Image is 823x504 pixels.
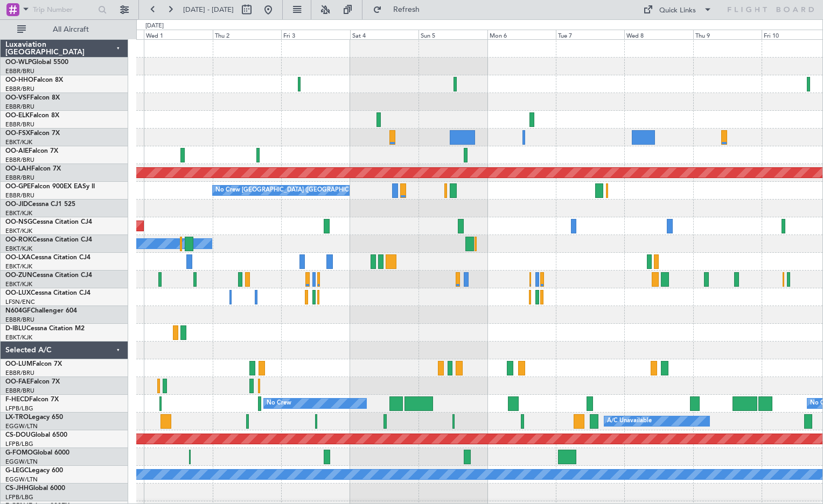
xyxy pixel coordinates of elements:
[5,308,77,314] a: N604GFChallenger 604
[5,290,31,296] span: OO-LUX
[5,450,69,456] a: G-FOMOGlobal 6000
[693,30,762,39] div: Thu 9
[5,130,60,137] a: OO-FSXFalcon 7X
[5,103,34,111] a: EBBR/BRU
[5,396,59,403] a: F-HECDFalcon 7X
[350,30,419,39] div: Sat 4
[5,254,90,261] a: OO-LXACessna Citation CJ4
[5,387,34,395] a: EBBR/BRU
[5,112,59,119] a: OO-ELKFalcon 8X
[5,280,32,288] a: EBKT/KJK
[5,467,29,474] span: G-LEGC
[5,67,34,75] a: EBBR/BRU
[5,316,34,324] a: EBBR/BRU
[5,369,34,377] a: EBBR/BRU
[144,30,212,39] div: Wed 1
[5,440,33,448] a: LFPB/LBG
[5,272,32,279] span: OO-ZUN
[5,59,32,66] span: OO-WLP
[5,450,33,456] span: G-FOMO
[5,361,62,367] a: OO-LUMFalcon 7X
[5,298,35,306] a: LFSN/ENC
[5,138,32,146] a: EBKT/KJK
[5,59,68,66] a: OO-WLPGlobal 5500
[145,22,164,31] div: [DATE]
[5,183,31,190] span: OO-GPE
[5,201,75,208] a: OO-JIDCessna CJ1 525
[5,333,32,342] a: EBKT/KJK
[5,95,30,101] span: OO-VSF
[5,130,30,137] span: OO-FSX
[5,237,32,243] span: OO-ROK
[5,262,32,271] a: EBKT/KJK
[5,77,63,83] a: OO-HHOFalcon 8X
[5,414,63,421] a: LX-TROLegacy 650
[384,6,429,13] span: Refresh
[5,485,29,492] span: CS-JHH
[5,290,90,296] a: OO-LUXCessna Citation CJ4
[5,475,38,484] a: EGGW/LTN
[5,396,29,403] span: F-HECD
[281,30,350,39] div: Fri 3
[5,183,95,190] a: OO-GPEFalcon 900EX EASy II
[5,245,32,253] a: EBKT/KJK
[5,458,38,466] a: EGGW/LTN
[5,432,67,438] a: CS-DOUGlobal 6500
[5,361,32,367] span: OO-LUM
[5,325,26,332] span: D-IBLU
[267,395,291,411] div: No Crew
[5,467,63,474] a: G-LEGCLegacy 600
[5,148,58,154] a: OO-AIEFalcon 7X
[5,379,60,385] a: OO-FAEFalcon 7X
[5,308,31,314] span: N604GF
[5,237,92,243] a: OO-ROKCessna Citation CJ4
[183,5,234,15] span: [DATE] - [DATE]
[487,30,556,39] div: Mon 6
[5,219,92,225] a: OO-NSGCessna Citation CJ4
[5,166,61,172] a: OO-LAHFalcon 7X
[5,272,92,279] a: OO-ZUNCessna Citation CJ4
[5,404,33,413] a: LFPB/LBG
[28,26,114,33] span: All Aircraft
[556,30,624,39] div: Tue 7
[213,30,281,39] div: Thu 2
[5,174,34,182] a: EBBR/BRU
[638,1,717,18] button: Quick Links
[5,379,30,385] span: OO-FAE
[5,209,32,217] a: EBKT/KJK
[5,227,32,235] a: EBKT/KJK
[5,432,31,438] span: CS-DOU
[419,30,487,39] div: Sun 5
[5,201,28,208] span: OO-JID
[5,219,32,225] span: OO-NSG
[624,30,693,39] div: Wed 8
[5,148,29,154] span: OO-AIE
[5,156,34,164] a: EBBR/BRU
[659,5,696,16] div: Quick Links
[5,191,34,200] a: EBBR/BRU
[5,166,31,172] span: OO-LAH
[5,112,30,119] span: OO-ELK
[215,182,396,198] div: No Crew [GEOGRAPHIC_DATA] ([GEOGRAPHIC_DATA] National)
[5,254,31,261] span: OO-LXA
[5,414,29,421] span: LX-TRO
[5,120,34,129] a: EBBR/BRU
[33,2,95,18] input: Trip Number
[607,413,652,429] div: A/C Unavailable
[5,95,60,101] a: OO-VSFFalcon 8X
[5,77,33,83] span: OO-HHO
[5,493,33,501] a: LFPB/LBG
[5,485,65,492] a: CS-JHHGlobal 6000
[5,85,34,93] a: EBBR/BRU
[5,325,85,332] a: D-IBLUCessna Citation M2
[12,21,117,38] button: All Aircraft
[5,422,38,430] a: EGGW/LTN
[368,1,433,18] button: Refresh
